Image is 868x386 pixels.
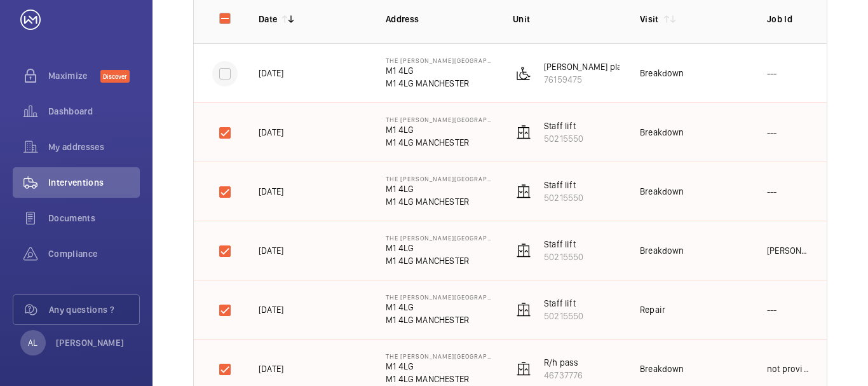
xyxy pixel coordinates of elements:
div: Breakdown [640,362,684,375]
span: Maximize [48,69,100,82]
p: The [PERSON_NAME][GEOGRAPHIC_DATA] [386,57,492,64]
p: Date [259,13,277,25]
p: M1 4LG [386,64,492,77]
p: R/h pass [544,356,583,369]
p: [PERSON_NAME] [767,244,810,257]
p: [DATE] [259,362,283,375]
p: Unit [513,13,620,25]
p: --- [767,126,777,139]
p: M1 4LG [386,123,492,136]
p: [DATE] [259,126,283,139]
img: elevator.svg [516,125,531,140]
p: --- [767,67,777,79]
p: [PERSON_NAME] [56,336,125,349]
p: 46737776 [544,369,583,382]
p: M1 4LG [386,242,492,254]
span: Interventions [48,176,140,189]
div: Repair [640,303,665,316]
p: Visit [640,13,659,25]
p: M1 4LG MANCHESTER [386,77,492,90]
p: M1 4LG MANCHESTER [386,373,492,385]
img: elevator.svg [516,184,531,199]
p: M1 4LG [386,360,492,373]
p: The [PERSON_NAME][GEOGRAPHIC_DATA] [386,116,492,123]
p: The [PERSON_NAME][GEOGRAPHIC_DATA] [386,293,492,301]
p: Job Id [767,13,810,25]
img: platform_lift.svg [516,65,531,81]
span: Any questions ? [49,303,139,316]
p: The [PERSON_NAME][GEOGRAPHIC_DATA] [386,234,492,242]
div: Breakdown [640,67,684,79]
p: not provided [767,362,810,375]
p: [DATE] [259,185,283,198]
p: M1 4LG [386,301,492,314]
p: M1 4LG MANCHESTER [386,254,492,267]
p: M1 4LG MANCHESTER [386,314,492,326]
div: Breakdown [640,126,684,139]
p: --- [767,303,777,316]
img: elevator.svg [516,361,531,376]
p: M1 4LG MANCHESTER [386,195,492,208]
span: Documents [48,212,140,224]
p: Staff lift [544,120,583,132]
div: Breakdown [640,185,684,198]
span: My addresses [48,141,140,153]
p: Staff lift [544,238,583,251]
div: Breakdown [640,244,684,257]
span: Compliance [48,247,140,260]
p: M1 4LG [386,183,492,195]
p: AL [28,336,37,349]
p: 50215550 [544,310,583,322]
p: 50215550 [544,191,583,204]
p: Address [386,13,492,25]
span: Dashboard [48,105,140,118]
p: [DATE] [259,67,283,79]
p: Staff lift [544,297,583,310]
img: elevator.svg [516,243,531,258]
img: elevator.svg [516,302,531,317]
p: [DATE] [259,303,283,316]
p: --- [767,185,777,198]
p: [DATE] [259,244,283,257]
p: 50215550 [544,132,583,145]
p: 50215550 [544,251,583,263]
p: 76159475 [544,73,656,86]
p: M1 4LG MANCHESTER [386,136,492,149]
p: [PERSON_NAME] platform lift [544,60,656,73]
p: The [PERSON_NAME][GEOGRAPHIC_DATA] [386,175,492,183]
p: The [PERSON_NAME][GEOGRAPHIC_DATA] [386,352,492,360]
span: Discover [100,70,130,83]
p: Staff lift [544,179,583,191]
